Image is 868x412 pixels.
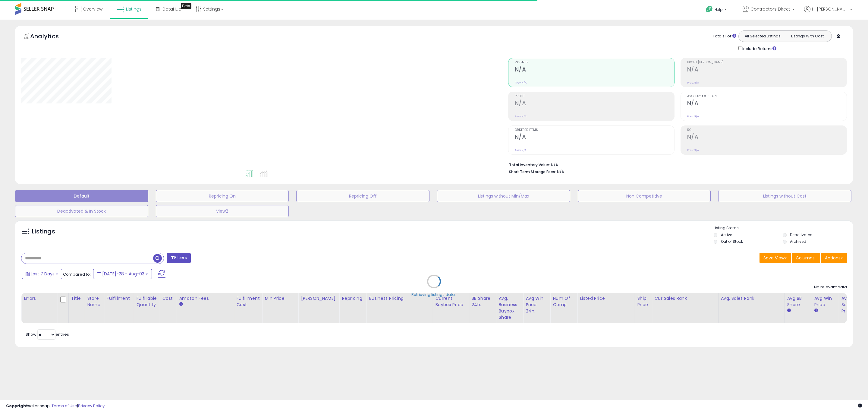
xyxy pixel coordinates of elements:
[515,134,674,142] h2: N/A
[687,148,699,152] small: Prev: N/A
[509,169,556,174] b: Short Term Storage Fees:
[687,100,847,108] h2: N/A
[578,190,711,202] button: Non Competitive
[126,6,142,12] span: Listings
[515,95,674,98] span: Profit
[515,115,527,118] small: Prev: N/A
[15,190,148,202] button: Default
[181,3,191,9] div: Tooltip anchor
[296,190,429,202] button: Repricing Off
[715,7,723,12] span: Help
[515,148,527,152] small: Prev: N/A
[83,6,102,12] span: Overview
[30,32,71,42] h5: Analytics
[515,61,674,64] span: Revenue
[557,169,564,175] span: N/A
[515,100,674,108] h2: N/A
[156,205,289,217] button: View2
[701,1,733,20] a: Help
[515,81,527,84] small: Prev: N/A
[162,6,181,12] span: DataHub
[687,81,699,84] small: Prev: N/A
[812,6,848,12] span: Hi [PERSON_NAME]
[804,6,852,20] a: Hi [PERSON_NAME]
[718,190,851,202] button: Listings without Cost
[15,205,148,217] button: Deactivated & In Stock
[785,32,830,40] button: Listings With Cost
[734,45,784,52] div: Include Returns
[515,66,674,74] h2: N/A
[740,32,785,40] button: All Selected Listings
[411,292,457,297] div: Retrieving listings data..
[687,95,847,98] span: Avg. Buybox Share
[515,128,674,132] span: Ordered Items
[687,134,847,142] h2: N/A
[750,6,790,12] span: Contractors Direct
[156,190,289,202] button: Repricing On
[706,5,713,13] i: Get Help
[687,66,847,74] h2: N/A
[509,162,550,167] b: Total Inventory Value:
[437,190,570,202] button: Listings without Min/Max
[509,161,842,168] li: N/A
[687,115,699,118] small: Prev: N/A
[687,128,847,132] span: ROI
[713,33,736,39] div: Totals For
[687,61,847,64] span: Profit [PERSON_NAME]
